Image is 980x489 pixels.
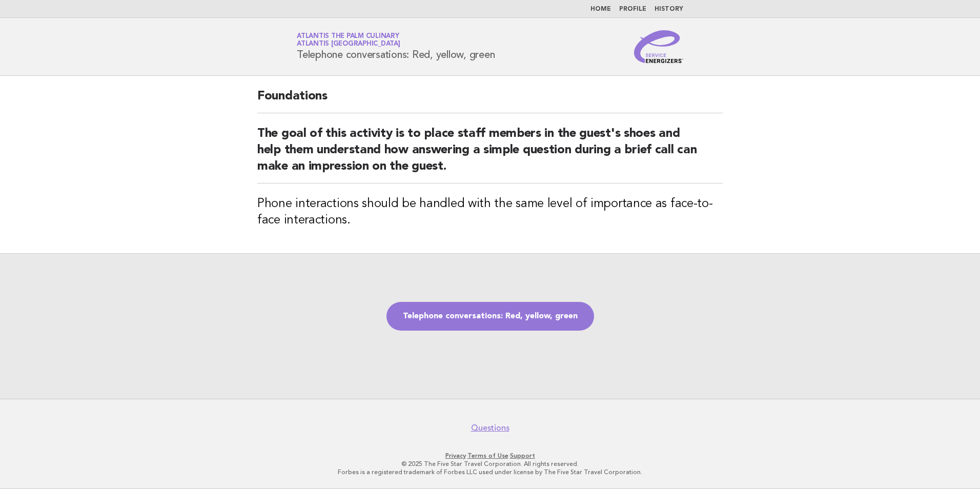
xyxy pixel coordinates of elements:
[176,452,804,460] p: · ·
[257,88,723,113] h2: Foundations
[634,30,683,63] img: Service Energizers
[257,196,723,229] h3: Phone interactions should be handled with the same level of importance as face-to-face interactions.
[297,33,400,47] a: Atlantis The Palm CulinaryAtlantis [GEOGRAPHIC_DATA]
[297,33,495,60] h1: Telephone conversations: Red, yellow, green
[445,452,466,459] a: Privacy
[297,41,400,48] span: Atlantis [GEOGRAPHIC_DATA]
[471,423,509,433] a: Questions
[176,468,804,476] p: Forbes is a registered trademark of Forbes LLC used under license by The Five Star Travel Corpora...
[467,452,508,459] a: Terms of Use
[176,460,804,468] p: © 2025 The Five Star Travel Corporation. All rights reserved.
[257,126,723,184] h2: The goal of this activity is to place staff members in the guest's shoes and help them understand...
[655,6,683,12] a: History
[619,6,646,12] a: Profile
[386,302,594,331] a: Telephone conversations: Red, yellow, green
[510,452,535,459] a: Support
[590,6,611,12] a: Home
